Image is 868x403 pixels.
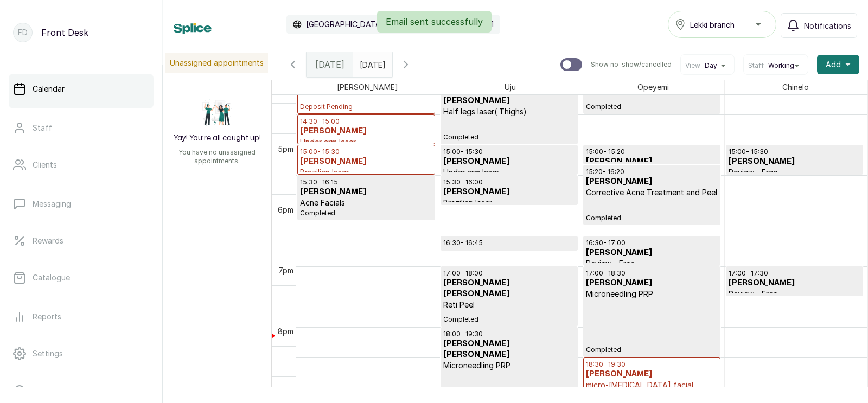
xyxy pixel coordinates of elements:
[315,58,344,71] span: [DATE]
[586,269,718,278] p: 17:00 - 18:30
[443,310,575,324] p: Completed
[443,197,575,208] p: Brazilian laser
[276,386,296,398] div: 9pm
[443,330,575,338] p: 18:00 - 19:30
[586,176,718,187] h3: [PERSON_NAME]
[165,53,268,73] p: Unassigned appointments
[276,265,296,276] div: 7pm
[443,269,575,278] p: 17:00 - 18:00
[443,156,575,167] h3: [PERSON_NAME]
[443,95,575,106] h3: [PERSON_NAME]
[586,198,718,222] p: Completed
[586,247,718,258] h3: [PERSON_NAME]
[335,80,400,94] span: [PERSON_NAME]
[300,187,432,197] h3: [PERSON_NAME]
[586,156,718,167] h3: [PERSON_NAME]
[33,123,52,133] p: Staff
[768,61,794,70] span: Working
[729,278,861,289] h3: [PERSON_NAME]
[300,126,432,137] h3: [PERSON_NAME]
[33,385,62,396] p: Support
[443,117,575,142] p: Completed
[586,148,718,156] p: 15:00 - 15:20
[300,178,432,187] p: 15:30 - 16:15
[276,325,296,337] div: 8pm
[33,272,70,283] p: Catalogue
[502,80,518,94] span: Uju
[33,348,63,359] p: Settings
[300,137,432,148] p: Under arm laser
[276,204,296,215] div: 6pm
[300,148,432,156] p: 15:00 - 15:30
[586,289,718,299] p: Microneedling PRP
[586,369,718,380] h3: [PERSON_NAME]
[817,55,859,74] button: Add
[300,197,432,208] p: Acne Facials
[174,133,261,144] h2: Yay! You’re all caught up!
[586,278,718,289] h3: [PERSON_NAME]
[729,269,861,278] p: 17:00 - 17:30
[586,187,718,198] p: Corrective Acne Treatment and Peel
[276,143,296,155] div: 5pm
[443,187,575,197] h3: [PERSON_NAME]
[9,226,154,256] a: Rewards
[33,199,71,209] p: Messaging
[300,117,432,126] p: 14:30 - 15:00
[685,61,700,70] span: View
[705,61,717,70] span: Day
[729,167,861,178] p: Review - Free
[33,311,61,322] p: Reports
[169,148,265,165] p: You have no unassigned appointments.
[33,159,57,170] p: Clients
[9,150,154,180] a: Clients
[729,156,861,167] h3: [PERSON_NAME]
[748,61,764,70] span: Staff
[307,52,353,77] div: [DATE]
[443,239,575,247] p: 16:30 - 16:45
[443,167,575,178] p: Under arm laser
[443,178,575,187] p: 15:30 - 16:00
[729,148,861,156] p: 15:00 - 15:30
[9,189,154,219] a: Messaging
[443,338,575,360] h3: [PERSON_NAME] [PERSON_NAME]
[300,167,432,178] p: Brazilian laser
[9,263,154,293] a: Catalogue
[586,360,718,369] p: 18:30 - 19:30
[443,278,575,299] h3: [PERSON_NAME] [PERSON_NAME]
[443,360,575,371] p: Microneedling PRP
[635,80,671,94] span: Opeyemi
[586,87,718,111] p: Completed
[586,239,718,247] p: 16:30 - 17:00
[729,289,861,299] p: Review - Free
[443,299,575,310] p: Reti Peel
[300,156,432,167] h3: [PERSON_NAME]
[33,235,63,246] p: Rewards
[9,113,154,143] a: Staff
[443,247,575,258] h3: [PERSON_NAME]
[826,59,841,70] span: Add
[386,15,483,28] p: Email sent successfully
[300,87,432,111] p: Deposit Pending
[9,74,154,104] a: Calendar
[591,60,672,69] p: Show no-show/cancelled
[9,338,154,369] a: Settings
[586,258,718,269] p: Review - Free
[300,208,432,218] p: Completed
[9,302,154,332] a: Reports
[586,299,718,354] p: Completed
[748,61,803,70] button: StaffWorking
[780,80,811,94] span: Chinelo
[586,380,718,391] p: micro-[MEDICAL_DATA] facial
[685,61,730,70] button: ViewDay
[33,84,65,94] p: Calendar
[443,148,575,156] p: 15:00 - 15:30
[586,168,718,176] p: 15:20 - 16:20
[443,106,575,117] p: Half legs laser( Thighs)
